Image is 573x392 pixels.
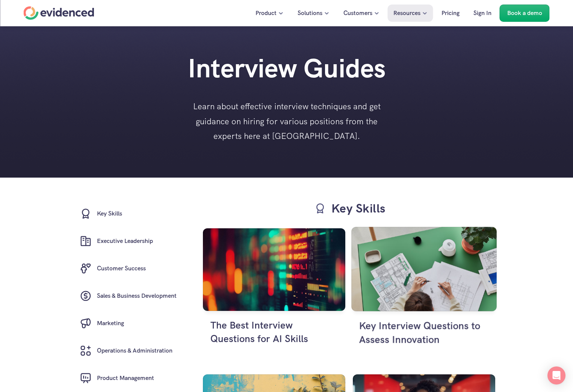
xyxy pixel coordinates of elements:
[468,5,497,22] a: Sign In
[73,365,182,392] a: Product Management
[97,209,122,219] h6: Key Skills
[298,8,322,18] p: Solutions
[351,227,497,311] img: An employee innovating on some designs
[203,228,345,367] a: Abstract digital display dataThe Best Interview Questions for AI Skills
[73,255,182,282] a: Customer Success
[24,6,94,20] a: Home
[343,8,372,18] p: Customers
[393,8,420,18] p: Resources
[73,282,182,310] a: Sales & Business Development
[97,264,146,273] h6: Customer Success
[436,5,465,22] a: Pricing
[331,200,386,217] h3: Key Skills
[97,236,153,246] h6: Executive Leadership
[500,5,550,22] a: Book a demo
[256,8,277,18] p: Product
[441,8,460,18] p: Pricing
[359,319,489,347] h4: Key Interview Questions to Assess Innovation
[97,373,154,383] h6: Product Management
[97,291,177,301] h6: Sales & Business Development
[547,366,565,384] div: Open Intercom Messenger
[473,8,491,18] p: Sign In
[73,228,182,255] a: Executive Leadership
[203,228,345,311] img: Abstract digital display data
[73,337,182,365] a: Operations & Administration
[73,310,182,337] a: Marketing
[193,99,381,144] p: Learn about effective interview techniques and get guidance on hiring for various positions from ...
[351,227,497,368] a: An employee innovating on some designsKey Interview Questions to Assess Innovation
[136,53,437,84] h1: Interview Guides
[507,8,542,18] p: Book a demo
[97,346,172,356] h6: Operations & Administration
[210,318,338,346] h4: The Best Interview Questions for AI Skills
[97,318,124,328] h6: Marketing
[73,200,182,228] a: Key Skills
